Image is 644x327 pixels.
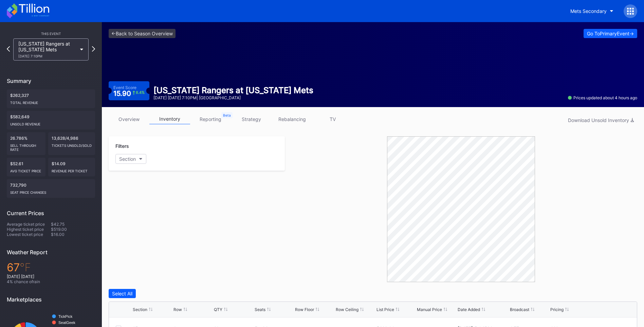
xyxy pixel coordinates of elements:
[190,114,231,124] a: reporting
[51,232,95,237] div: $16.00
[10,166,42,173] div: Avg ticket price
[153,95,313,100] div: [DATE] [DATE] 7:10PM | [GEOGRAPHIC_DATA]
[20,261,31,274] span: ℉
[7,179,95,198] div: 732,790
[7,279,95,284] div: 4 % chance of rain
[458,307,480,312] div: Date Added
[7,232,51,237] div: Lowest ticket price
[7,249,95,256] div: Weather Report
[7,158,45,176] div: $52.61
[58,314,73,319] text: TickPick
[10,188,92,194] div: seat price changes
[565,5,619,17] button: Mets Secondary
[7,261,95,274] div: 67
[51,227,95,232] div: $519.00
[113,90,145,97] div: 15.90
[550,307,564,312] div: Pricing
[52,166,92,173] div: Revenue per ticket
[7,89,95,108] div: $262,327
[570,8,607,14] div: Mets Secondary
[587,31,634,36] div: Go To Primary Event ->
[10,119,92,126] div: Unsold Revenue
[7,111,95,130] div: $582,649
[272,114,312,124] a: rebalancing
[115,143,278,149] div: Filters
[133,307,147,312] div: Section
[510,307,529,312] div: Broadcast
[109,114,149,124] a: overview
[18,41,77,58] div: [US_STATE] Rangers at [US_STATE] Mets
[231,114,272,124] a: strategy
[113,85,136,90] div: Event Score
[109,289,136,298] button: Select All
[568,117,634,123] div: Download Unsold Inventory
[7,78,95,84] div: Summary
[565,116,637,125] button: Download Unsold Inventory
[10,98,92,105] div: Total Revenue
[255,307,265,312] div: Seats
[149,114,190,124] a: inventory
[58,321,75,325] text: SeatGeek
[18,54,77,58] div: [DATE] 7:10PM
[7,296,95,303] div: Marketplaces
[112,291,132,296] div: Select All
[336,307,358,312] div: Row Ceiling
[52,141,92,148] div: Tickets Unsold/Sold
[584,29,637,38] button: Go ToPrimaryEvent->
[7,210,95,217] div: Current Prices
[312,114,353,124] a: TV
[417,307,442,312] div: Manual Price
[7,274,95,279] div: [DATE] [DATE]
[295,307,314,312] div: Row Floor
[136,91,145,94] div: 8.4 %
[7,132,45,155] div: 26.786%
[173,307,182,312] div: Row
[153,85,313,95] div: [US_STATE] Rangers at [US_STATE] Mets
[10,141,42,152] div: Sell Through Rate
[51,222,95,227] div: $42.75
[568,95,637,100] div: Prices updated about 4 hours ago
[7,222,51,227] div: Average ticket price
[214,307,222,312] div: QTY
[7,227,51,232] div: Highest ticket price
[48,158,95,176] div: $14.09
[7,32,95,36] div: This Event
[376,307,394,312] div: List Price
[48,132,95,155] div: 13,628/4,986
[119,156,136,162] div: Section
[115,154,146,164] button: Section
[109,29,176,38] a: <-Back to Season Overview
